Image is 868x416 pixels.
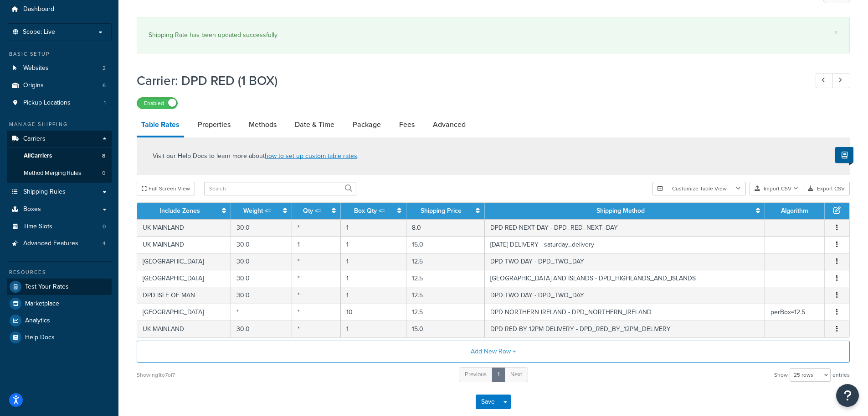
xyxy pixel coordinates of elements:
a: Websites2 [7,60,112,77]
button: Full Screen View [137,182,195,195]
a: Dashboard [7,1,112,18]
span: Pickup Locations [23,99,71,107]
li: Advanced Features [7,235,112,252]
td: 8.0 [406,219,485,236]
button: Customize Table View [652,182,746,195]
span: All Carriers [24,152,52,160]
a: Next [504,367,528,382]
td: 30.0 [231,219,292,236]
td: 30.0 [231,270,292,287]
td: [GEOGRAPHIC_DATA] [137,253,231,270]
span: 6 [103,82,106,90]
a: Properties [193,114,235,136]
button: Open Resource Center [836,384,859,407]
a: Box Qty <= [354,206,385,216]
td: UK MAINLAND [137,219,231,236]
li: Pickup Locations [7,95,112,111]
span: 4 [103,240,106,247]
td: 1 [341,236,406,253]
a: Boxes [7,201,112,218]
input: Search [204,182,356,195]
div: Manage Shipping [7,121,112,128]
span: Test Your Rates [25,283,69,291]
td: [GEOGRAPHIC_DATA] AND ISLANDS - DPD_HIGHLANDS_AND_ISLANDS [485,270,765,287]
h1: Carrier: DPD RED (1 BOX) [137,72,799,90]
a: Shipping Price [421,206,462,216]
a: Method Merging Rules0 [7,165,112,182]
a: Advanced [428,114,470,136]
td: 1 [341,321,406,337]
span: Analytics [25,317,50,325]
td: DPD ISLE OF MAN [137,287,231,304]
span: Show [774,369,788,381]
a: × [834,29,838,36]
td: 12.5 [406,287,485,304]
td: [DATE] DELIVERY - saturday_delivery [485,236,765,253]
span: 0 [102,169,105,177]
div: Basic Setup [7,50,112,58]
td: DPD TWO DAY - DPD_TWO_DAY [485,287,765,304]
a: Previous Record [816,73,833,88]
td: DPD RED BY 12PM DELIVERY - DPD_RED_BY_12PM_DELIVERY [485,321,765,337]
button: Export CSV [803,182,850,195]
a: Help Docs [7,329,112,346]
li: Websites [7,60,112,77]
td: UK MAINLAND [137,321,231,337]
a: Marketplace [7,295,112,312]
td: [GEOGRAPHIC_DATA] [137,304,231,321]
a: Analytics [7,312,112,329]
td: 12.5 [406,270,485,287]
td: 1 [341,270,406,287]
a: Previous [459,367,493,382]
button: Show Help Docs [835,147,853,163]
td: DPD TWO DAY - DPD_TWO_DAY [485,253,765,270]
span: 2 [103,64,106,72]
p: Visit our Help Docs to learn more about . [153,151,359,161]
button: Add New Row + [137,341,850,363]
td: 12.5 [406,253,485,270]
a: Include Zones [159,206,200,216]
li: Method Merging Rules [7,165,112,182]
span: Marketplace [25,300,59,308]
a: Time Slots0 [7,218,112,235]
td: perBox=12.5 [765,304,825,321]
th: Algorithm [765,203,825,219]
span: entries [832,369,850,381]
li: Carriers [7,131,112,183]
span: Previous [465,370,487,379]
span: 8 [102,152,105,160]
a: Shipping Rules [7,184,112,200]
a: Pickup Locations1 [7,95,112,111]
span: Shipping Rules [23,188,66,196]
span: Dashboard [23,5,54,13]
td: 1 [341,219,406,236]
li: Time Slots [7,218,112,235]
a: Package [348,114,385,136]
span: Websites [23,64,49,72]
span: Carriers [23,135,46,143]
a: Table Rates [137,114,184,137]
a: 1 [492,367,505,382]
label: Enabled [137,98,177,109]
li: Test Your Rates [7,279,112,295]
td: 1 [292,236,341,253]
td: 10 [341,304,406,321]
td: 12.5 [406,304,485,321]
div: Resources [7,269,112,276]
a: AllCarriers8 [7,147,112,164]
td: 30.0 [231,321,292,337]
span: Time Slots [23,223,52,231]
span: Method Merging Rules [24,169,81,177]
span: Help Docs [25,334,55,342]
span: 0 [103,223,106,231]
a: Shipping Method [596,206,645,216]
div: Showing 1 to 7 of 7 [137,369,175,381]
a: Origins6 [7,77,112,94]
a: Fees [395,114,419,136]
span: 1 [104,99,106,107]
